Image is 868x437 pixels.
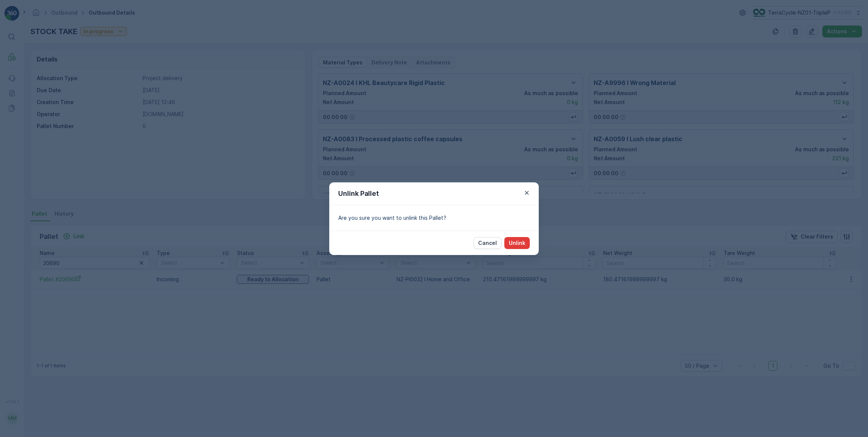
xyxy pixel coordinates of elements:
button: Cancel [474,237,501,249]
p: Cancel [478,239,497,247]
p: Unlink [509,239,525,247]
p: Are you sure you want to unlink this Pallet? [338,214,530,222]
p: Unlink Pallet [338,188,379,199]
button: Unlink [504,237,530,249]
